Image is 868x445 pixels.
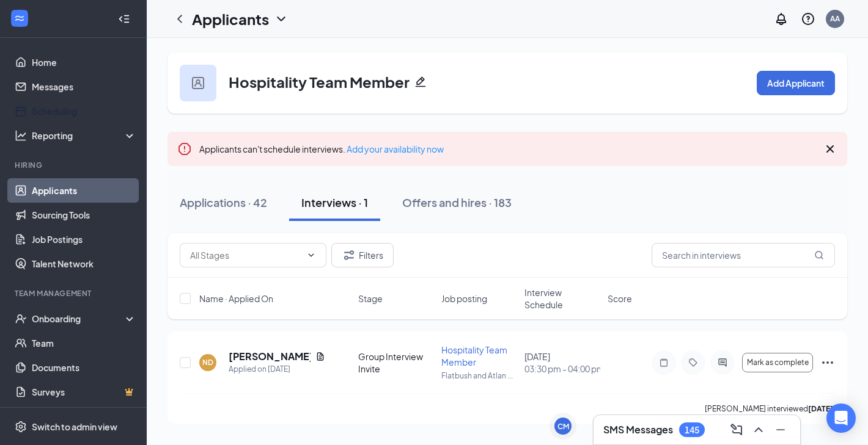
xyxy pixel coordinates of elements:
a: Job Postings [32,227,136,251]
a: Home [32,50,136,74]
b: [DATE] [808,404,833,413]
span: Score [608,292,632,305]
svg: Analysis [15,129,27,142]
button: Minimize [771,420,790,440]
h3: Hospitality Team Member [229,71,410,92]
a: Documents [32,355,136,380]
button: ChevronUp [749,420,768,440]
div: Team Management [15,288,134,298]
svg: Cross [823,142,837,156]
span: Hospitality Team Member [441,344,507,367]
button: Filter Filters [331,243,394,267]
svg: Document [315,352,325,361]
span: Interview Schedule [524,286,600,311]
svg: Pencil [414,76,427,88]
svg: Ellipses [820,355,835,370]
div: ND [202,357,213,367]
svg: WorkstreamLogo [13,12,26,24]
a: SurveysCrown [32,380,136,404]
svg: Note [657,358,671,367]
a: Scheduling [32,99,136,123]
span: Stage [358,292,383,305]
h3: SMS Messages [603,423,673,436]
input: All Stages [190,248,301,262]
div: Applications · 42 [180,195,267,210]
span: Applicants can't schedule interviews. [199,143,444,154]
svg: Minimize [773,422,788,437]
svg: ChevronLeft [172,12,187,26]
div: [DATE] [524,350,600,375]
p: [PERSON_NAME] interviewed . [705,403,835,414]
a: Team [32,331,136,355]
a: Add your availability now [347,143,444,154]
div: Applied on [DATE] [229,363,325,375]
svg: ChevronUp [751,422,766,437]
svg: Tag [686,358,701,367]
svg: QuestionInfo [801,12,815,26]
button: ComposeMessage [727,420,746,440]
svg: ActiveChat [715,358,730,367]
input: Search in interviews [652,243,835,267]
span: Name · Applied On [199,292,273,305]
span: Mark as complete [747,358,809,367]
div: Hiring [15,160,134,170]
div: 145 [685,425,699,435]
a: Talent Network [32,251,136,276]
button: Mark as complete [742,353,813,372]
h5: [PERSON_NAME] [229,350,311,363]
p: Flatbush and Atlan ... [441,371,517,381]
svg: ChevronDown [306,250,316,260]
div: AA [830,13,840,24]
a: Applicants [32,178,136,203]
img: user icon [192,77,204,89]
a: Sourcing Tools [32,203,136,227]
svg: UserCheck [15,313,27,325]
span: Job posting [441,292,487,305]
button: Add Applicant [757,71,835,95]
div: Interviews · 1 [301,195,368,210]
svg: ChevronDown [274,12,289,26]
svg: Collapse [118,13,130,25]
h1: Applicants [192,9,269,29]
div: Offers and hires · 183 [402,195,512,210]
div: Group Interview Invite [358,350,434,375]
div: Switch to admin view [32,421,117,433]
svg: Settings [15,421,27,433]
span: 03:30 pm - 04:00 pm [524,363,600,375]
svg: ComposeMessage [729,422,744,437]
div: CM [557,421,569,432]
div: Open Intercom Messenger [826,403,856,433]
div: Onboarding [32,313,126,325]
div: Reporting [32,129,137,142]
svg: Notifications [774,12,789,26]
a: Messages [32,74,136,99]
svg: Filter [342,248,356,262]
svg: Error [177,142,192,156]
svg: MagnifyingGlass [814,250,824,260]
